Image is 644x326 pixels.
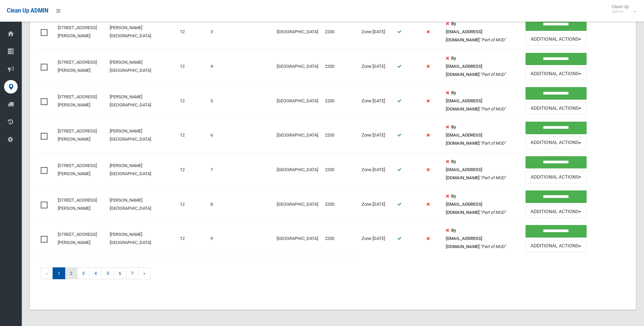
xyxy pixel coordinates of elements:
td: [PERSON_NAME][GEOGRAPHIC_DATA] [107,152,178,187]
td: 8 [208,187,234,222]
strong: By [EMAIL_ADDRESS][DOMAIN_NAME] [446,159,482,180]
a: [STREET_ADDRESS][PERSON_NAME] [58,163,97,176]
td: : [443,152,523,187]
td: 2200 [322,84,359,118]
td: [GEOGRAPHIC_DATA] [274,187,322,222]
td: 12 [177,152,208,187]
td: [PERSON_NAME][GEOGRAPHIC_DATA] [107,221,178,256]
button: Additional Actions [526,67,586,80]
td: Zone [DATE] [359,15,394,49]
td: : [443,187,523,222]
em: "Part of MUD" [481,72,506,77]
td: [GEOGRAPHIC_DATA] [274,221,322,256]
td: [GEOGRAPHIC_DATA] [274,49,322,84]
td: : [443,84,523,118]
td: 2200 [322,221,359,256]
td: Zone [DATE] [359,221,394,256]
em: "Part of MUD" [481,37,506,42]
td: 2200 [322,118,359,152]
td: [PERSON_NAME][GEOGRAPHIC_DATA] [107,118,178,152]
a: 5 [102,267,114,279]
em: "Part of MUD" [481,244,506,249]
td: Zone [DATE] [359,84,394,118]
td: 3 [208,15,234,49]
td: 12 [177,49,208,84]
strong: By [EMAIL_ADDRESS][DOMAIN_NAME] [446,90,482,111]
a: [STREET_ADDRESS][PERSON_NAME] [58,94,97,107]
td: 6 [208,118,234,152]
td: 9 [208,221,234,256]
strong: By [EMAIL_ADDRESS][DOMAIN_NAME] [446,56,482,77]
td: Zone [DATE] [359,49,394,84]
em: "Part of MUD" [481,175,506,180]
em: "Part of MUD" [481,106,506,111]
td: : [443,15,523,49]
td: Zone [DATE] [359,152,394,187]
td: 2200 [322,15,359,49]
td: 12 [177,221,208,256]
span: Clean Up ADMIN [7,7,48,14]
strong: By [EMAIL_ADDRESS][DOMAIN_NAME] [446,193,482,215]
td: : [443,221,523,256]
td: Zone [DATE] [359,118,394,152]
a: [STREET_ADDRESS][PERSON_NAME] [58,128,97,142]
td: 2200 [322,152,359,187]
a: [STREET_ADDRESS][PERSON_NAME] [58,232,97,245]
td: 12 [177,84,208,118]
td: [GEOGRAPHIC_DATA] [274,152,322,187]
td: 5 [208,84,234,118]
a: [STREET_ADDRESS][PERSON_NAME] [58,198,97,211]
td: [PERSON_NAME][GEOGRAPHIC_DATA] [107,84,178,118]
button: Additional Actions [526,137,586,149]
button: Additional Actions [526,102,586,115]
td: [PERSON_NAME][GEOGRAPHIC_DATA] [107,187,178,222]
td: 4 [208,49,234,84]
td: 2200 [322,187,359,222]
td: 12 [177,187,208,222]
a: 7 [126,267,139,279]
a: » [138,267,150,279]
td: [GEOGRAPHIC_DATA] [274,118,322,152]
button: Additional Actions [526,240,586,252]
a: [STREET_ADDRESS][PERSON_NAME] [58,25,97,38]
strong: By [EMAIL_ADDRESS][DOMAIN_NAME] [446,21,482,42]
button: Additional Actions [526,171,586,183]
td: 7 [208,152,234,187]
a: 4 [89,267,102,279]
td: 12 [177,118,208,152]
td: 12 [177,15,208,49]
button: Additional Actions [526,33,586,46]
td: : [443,49,523,84]
em: "Part of MUD" [481,141,506,146]
a: 3 [77,267,90,279]
td: 2200 [322,49,359,84]
td: [PERSON_NAME][GEOGRAPHIC_DATA] [107,49,178,84]
strong: By [EMAIL_ADDRESS][DOMAIN_NAME] [446,228,482,249]
td: : [443,118,523,152]
td: Zone [DATE] [359,187,394,222]
td: [GEOGRAPHIC_DATA] [274,84,322,118]
strong: By [EMAIL_ADDRESS][DOMAIN_NAME] [446,124,482,146]
td: [GEOGRAPHIC_DATA] [274,15,322,49]
a: 6 [114,267,126,279]
span: Clean Up [608,4,636,14]
button: Additional Actions [526,205,586,218]
a: [STREET_ADDRESS][PERSON_NAME] [58,60,97,73]
a: 2 [65,267,77,279]
span: 1 [53,267,65,279]
span: « [41,267,53,279]
td: [PERSON_NAME][GEOGRAPHIC_DATA] [107,15,178,49]
small: Admin [612,9,629,14]
em: "Part of MUD" [481,210,506,215]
